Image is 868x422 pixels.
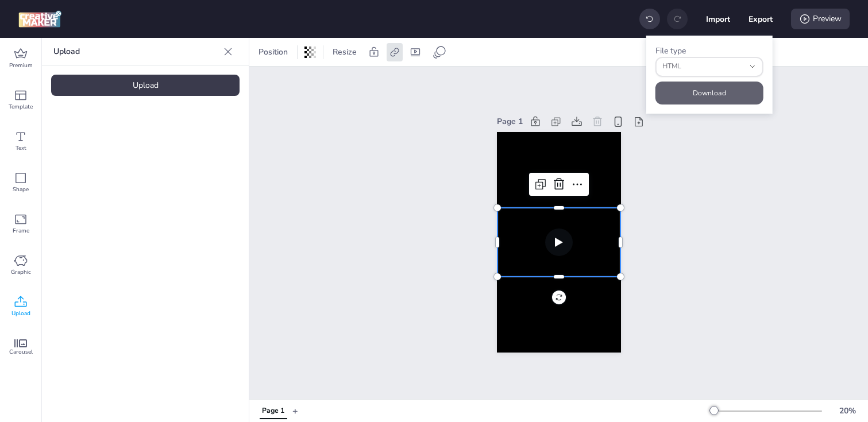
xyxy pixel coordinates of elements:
span: Shape [13,185,29,194]
button: fileType [655,57,763,77]
span: Resize [330,46,359,58]
button: + [292,401,298,421]
div: Preview [791,9,850,29]
span: Upload [11,309,30,318]
span: Template [9,102,33,111]
label: File type [655,45,686,56]
div: 20 % [834,405,861,417]
button: Import [706,7,730,31]
div: Page 1 [497,115,523,127]
span: Premium [9,61,33,70]
div: Tabs [254,401,292,421]
span: HTML [662,61,744,72]
button: Export [749,7,773,31]
span: Frame [13,226,29,235]
span: Text [16,144,26,153]
span: Graphic [11,268,31,277]
div: Upload [51,75,240,96]
button: Download [655,82,763,104]
p: Upload [53,38,219,65]
span: Carousel [9,347,33,357]
div: Page 1 [262,406,284,416]
img: logo Creative Maker [18,10,61,28]
span: Position [256,46,290,58]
